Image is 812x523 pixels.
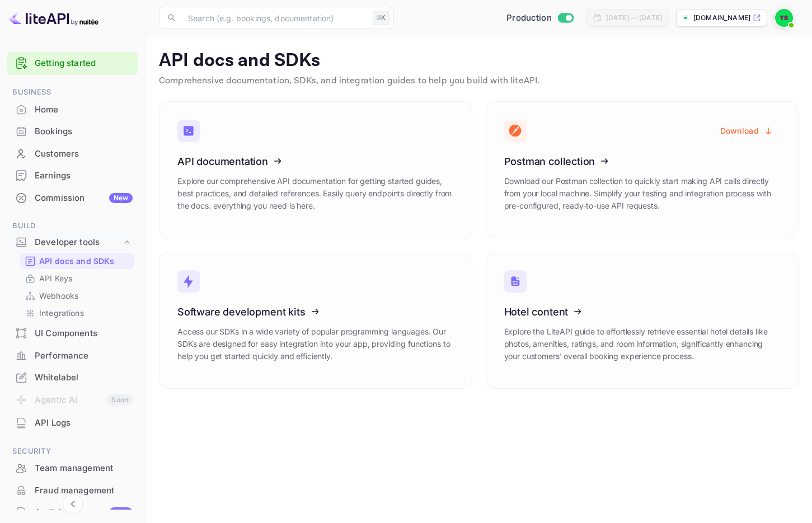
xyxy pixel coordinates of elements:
div: ⌘K [373,11,389,25]
a: Home [7,99,138,120]
a: CommissionNew [7,187,138,208]
div: Whitelabel [7,367,138,389]
a: Earnings [7,165,138,186]
a: Performance [7,345,138,366]
div: Bookings [35,125,133,138]
a: Bookings [7,121,138,142]
a: Hotel contentExplore the LiteAPI guide to effortlessly retrieve essential hotel details like phot... [486,252,799,389]
div: API docs and SDKs [20,253,134,269]
p: Integrations [39,307,84,319]
div: Customers [7,143,138,165]
img: Teddie Scott [775,9,793,27]
a: UI Components [7,323,138,343]
div: Developer tools [35,236,121,249]
div: Home [35,103,133,116]
p: Access our SDKs in a wide variety of popular programming languages. Our SDKs are designed for eas... [177,326,454,362]
div: API Logs [35,417,133,430]
div: Performance [35,350,133,362]
div: New [109,507,133,517]
a: Audit logsNew [7,502,138,522]
div: Earnings [7,165,138,187]
a: Whitelabel [7,367,138,388]
a: Fraud management [7,480,138,501]
span: Security [7,445,138,458]
p: Download our Postman collection to quickly start making API calls directly from your local machin... [504,175,781,212]
a: Customers [7,143,138,164]
h3: API documentation [177,156,454,167]
span: Build [7,220,138,232]
div: Whitelabel [35,371,133,384]
p: Explore the LiteAPI guide to effortlessly retrieve essential hotel details like photos, amenities... [504,326,781,362]
h3: Software development kits [177,306,454,318]
p: API docs and SDKs [39,255,115,267]
div: API Keys [20,270,134,286]
p: API Keys [39,272,72,284]
div: Commission [35,192,133,205]
div: Team management [7,458,138,479]
div: UI Components [35,327,133,340]
p: Webhooks [39,290,78,301]
div: CommissionNew [7,187,138,209]
a: Getting started [35,57,133,70]
p: Comprehensive documentation, SDKs, and integration guides to help you build with liteAPI. [159,74,799,88]
input: Search (e.g. bookings, documentation) [181,7,368,29]
button: Collapse navigation [63,494,83,514]
a: API docs and SDKs [25,255,129,267]
div: New [109,193,133,203]
span: Business [7,86,138,98]
div: UI Components [7,323,138,345]
button: Download [714,120,780,142]
div: Getting started [7,52,138,75]
a: Team management [7,458,138,478]
p: Explore our comprehensive API documentation for getting started guides, best practices, and detai... [177,175,454,212]
img: LiteAPI logo [9,9,98,27]
h3: Hotel content [504,306,781,318]
span: Production [506,12,552,25]
div: Webhooks [20,288,134,304]
p: [DOMAIN_NAME] [693,13,750,23]
div: Developer tools [7,233,138,252]
div: Fraud management [7,480,138,502]
div: Fraud management [35,484,133,497]
a: Software development kitsAccess our SDKs in a wide variety of popular programming languages. Our ... [159,252,472,389]
div: Performance [7,345,138,367]
div: Switch to Sandbox mode [502,12,578,25]
a: API Logs [7,412,138,433]
h3: Postman collection [504,156,781,167]
a: Integrations [25,307,129,319]
div: Customers [35,148,133,161]
a: API documentationExplore our comprehensive API documentation for getting started guides, best pra... [159,101,472,238]
p: API docs and SDKs [159,50,799,72]
div: Audit logs [35,506,133,519]
div: API Logs [7,412,138,434]
div: Home [7,99,138,121]
div: Team management [35,462,133,475]
div: Integrations [20,305,134,321]
a: Webhooks [25,290,129,301]
div: [DATE] — [DATE] [606,13,662,23]
div: Earnings [35,169,133,182]
div: Bookings [7,121,138,143]
a: API Keys [25,272,129,284]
